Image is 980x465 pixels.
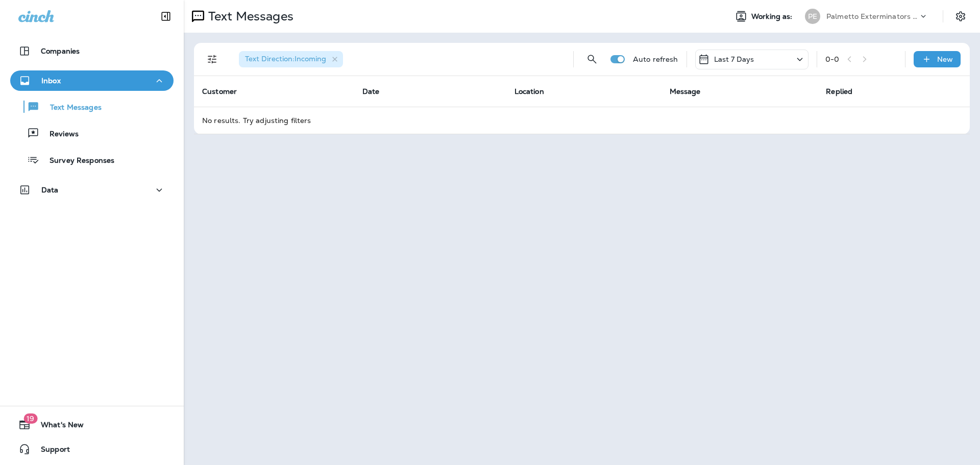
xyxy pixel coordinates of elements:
button: 19What's New [10,414,174,435]
span: 19 [23,413,37,424]
span: Date [362,87,380,96]
button: Companies [10,41,174,61]
p: Auto refresh [633,55,678,63]
button: Data [10,180,174,200]
div: 0 - 0 [825,55,839,63]
p: Palmetto Exterminators LLC [826,12,918,20]
p: Last 7 Days [714,55,754,63]
span: Customer [202,87,237,96]
p: Inbox [41,77,61,85]
p: Reviews [39,130,79,139]
button: Inbox [10,70,174,91]
button: Reviews [10,123,174,144]
button: Survey Responses [10,149,174,170]
button: Collapse Sidebar [152,6,180,27]
span: Message [670,87,701,96]
p: Data [41,186,59,194]
p: Companies [41,47,80,55]
span: Text Direction : Incoming [245,54,326,63]
div: PE [805,9,820,24]
p: New [937,55,953,63]
button: Settings [951,7,970,26]
p: Text Messages [40,103,102,113]
span: Support [31,445,70,457]
button: Text Messages [10,96,174,117]
td: No results. Try adjusting filters [194,107,970,134]
span: What's New [31,421,84,433]
span: Working as: [751,12,795,21]
button: Filters [202,49,223,69]
div: Text Direction:Incoming [239,51,343,67]
button: Support [10,439,174,459]
p: Survey Responses [39,156,114,166]
button: Search Messages [582,49,602,69]
span: Location [514,87,544,96]
span: Replied [826,87,852,96]
p: Text Messages [204,9,293,24]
